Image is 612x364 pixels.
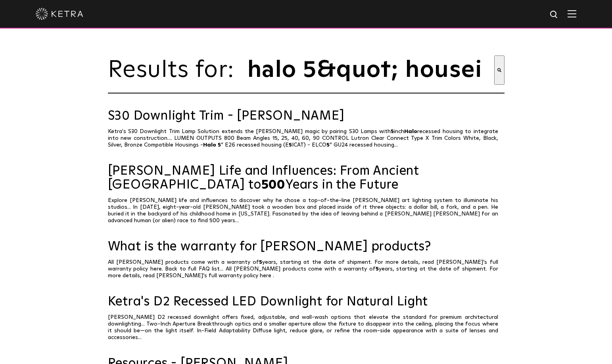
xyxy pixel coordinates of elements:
[376,266,379,272] span: 5
[203,142,216,148] span: Halo
[108,128,505,149] p: Ketra's S30 Downlight Trim Lamp Solution extends the [PERSON_NAME] magic by pairing S30 Lamps wit...
[247,55,494,85] input: This is a search field with an auto-suggest feature attached.
[108,314,505,341] p: [PERSON_NAME] D2 recessed downlight offers fixed, adjustable, and wall-wash options that elevate ...
[218,142,221,148] span: 5
[259,259,262,265] span: 5
[326,142,330,148] span: 5
[494,55,505,85] button: Search
[261,179,285,191] span: 500
[108,164,505,192] a: [PERSON_NAME] Life and Influences: From Ancient [GEOGRAPHIC_DATA] to500Years in the Future
[36,8,83,20] img: ketra-logo-2019-white
[108,109,505,123] a: S30 Downlight Trim - [PERSON_NAME]
[108,58,243,82] span: Results for:
[108,240,505,254] a: What is the warranty for [PERSON_NAME] products?
[391,129,394,134] span: 5
[549,10,559,20] img: search icon
[568,10,576,17] img: Hamburger%20Nav.svg
[108,259,505,279] p: All [PERSON_NAME] products come with a warranty of years, starting at the date of shipment. For m...
[108,295,505,309] a: Ketra's D2 Recessed LED Downlight for Natural Light
[404,129,417,134] span: Halo
[108,197,505,224] p: Explore [PERSON_NAME] life and influences to discover why he chose a top-of-the-line [PERSON_NAME...
[289,142,292,148] span: 5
